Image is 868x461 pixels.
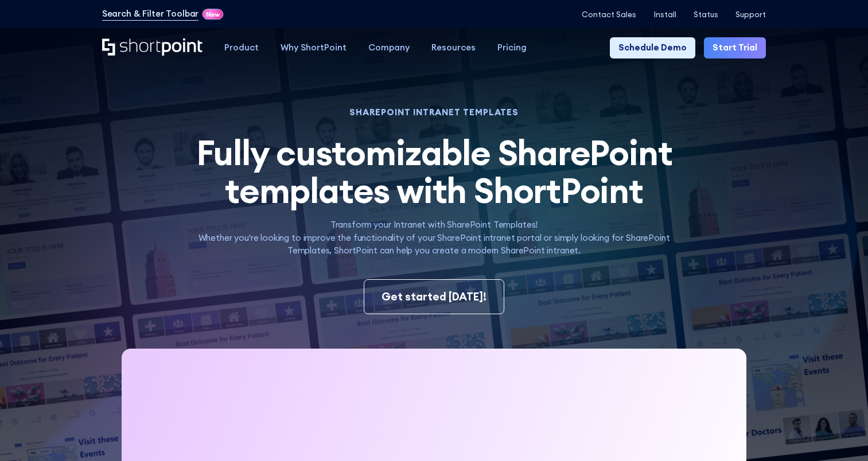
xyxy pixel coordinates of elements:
[704,37,766,59] a: Start Trial
[382,288,486,304] div: Get started [DATE]!
[180,218,688,257] p: Transform your Intranet with SharePoint Templates! Whether you're looking to improve the function...
[582,10,636,19] a: Contact Sales
[102,38,203,57] a: Home
[735,10,766,19] a: Support
[654,10,676,19] a: Install
[224,41,259,54] div: Product
[431,41,476,54] div: Resources
[497,41,527,54] div: Pricing
[610,37,695,59] a: Schedule Demo
[102,7,199,21] a: Search & Filter Toolbar
[811,406,868,461] iframe: Chat Widget
[281,41,347,54] div: Why ShortPoint
[421,37,486,59] a: Resources
[270,37,357,59] a: Why ShortPoint
[214,37,270,59] a: Product
[180,108,688,116] h1: SHAREPOINT INTRANET TEMPLATES
[368,41,410,54] div: Company
[357,37,421,59] a: Company
[196,130,672,213] span: Fully customizable SharePoint templates with ShortPoint
[486,37,538,59] a: Pricing
[694,10,718,19] a: Status
[364,279,505,314] a: Get started [DATE]!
